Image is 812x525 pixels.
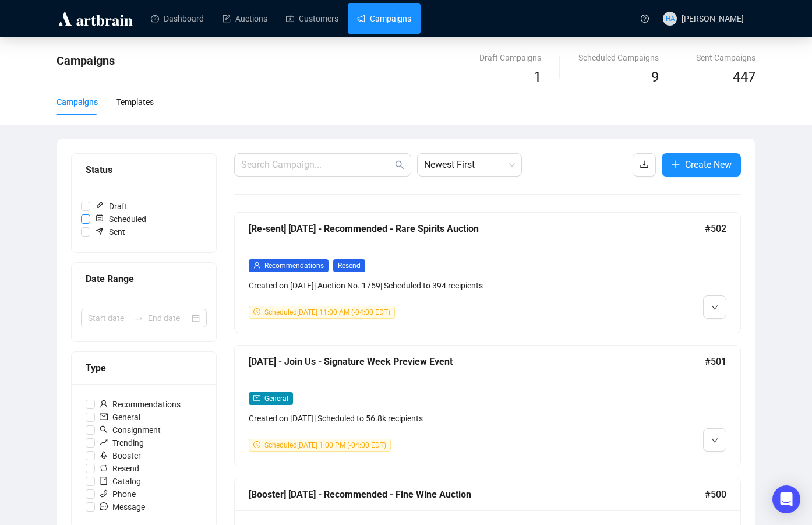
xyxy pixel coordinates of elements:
input: End date [148,312,189,325]
span: 447 [733,69,755,85]
span: download [640,160,649,169]
img: logo [57,9,135,28]
div: [Re-sent] [DATE] - Recommended - Rare Spirits Auction [249,221,705,236]
span: Trending [95,436,149,449]
span: HA [665,13,675,24]
span: down [711,304,718,311]
a: Auctions [223,3,267,34]
div: Draft Campaigns [479,51,541,64]
div: Templates [116,96,154,108]
span: Recommendations [264,262,324,270]
span: plus [671,160,680,169]
span: 9 [651,69,659,85]
span: Sent [90,225,130,238]
span: retweet [100,464,108,472]
div: Created on [DATE] | Auction No. 1759 | Scheduled to 394 recipients [249,279,605,292]
span: rocket [100,451,108,459]
span: swap-right [134,313,143,323]
span: mail [253,394,260,401]
span: user [100,400,108,408]
span: Catalog [95,475,146,488]
div: Created on [DATE] | Scheduled to 56.8k recipients [249,412,605,425]
span: #502 [705,221,726,236]
span: Consignment [95,424,165,436]
span: #500 [705,487,726,502]
div: Campaigns [57,96,98,108]
span: 1 [534,69,541,85]
span: Resend [333,259,365,272]
a: [DATE] - Join Us - Signature Week Preview Event#501mailGeneralCreated on [DATE]| Scheduled to 56.... [234,345,741,466]
input: Search Campaign... [241,158,393,172]
span: Draft [90,200,132,213]
span: clock-circle [253,441,260,448]
a: Customers [286,3,338,34]
div: Open Intercom Messenger [772,485,800,513]
span: mail [100,413,108,421]
span: General [95,411,145,424]
span: Booster [95,449,146,462]
button: Create New [662,153,741,177]
span: to [134,313,143,323]
span: General [264,394,288,403]
div: Type [86,361,202,375]
span: Newest First [424,154,515,176]
span: Message [95,501,150,513]
span: Recommendations [95,398,185,411]
a: [Re-sent] [DATE] - Recommended - Rare Spirits Auction#502userRecommendationsResendCreated on [DAT... [234,212,741,333]
div: [DATE] - Join Us - Signature Week Preview Event [249,354,705,369]
span: phone [100,489,108,498]
span: Create New [685,157,732,172]
span: Scheduled [90,213,151,225]
div: Scheduled Campaigns [578,51,659,64]
span: Resend [95,462,144,475]
span: question-circle [641,15,649,23]
a: Dashboard [151,3,204,34]
div: Status [86,163,202,177]
a: Campaigns [357,3,411,34]
input: Start date [88,312,129,325]
span: Phone [95,488,140,501]
div: [Booster] [DATE] - Recommended - Fine Wine Auction [249,487,705,502]
span: [PERSON_NAME] [682,14,744,23]
span: user [253,262,260,269]
div: Date Range [86,272,202,286]
span: message [100,502,108,510]
div: Sent Campaigns [696,51,755,64]
span: search [100,425,108,434]
span: down [711,437,718,444]
span: Scheduled [DATE] 1:00 PM (-04:00 EDT) [264,441,386,449]
span: #501 [705,354,726,369]
span: Scheduled [DATE] 11:00 AM (-04:00 EDT) [264,308,390,316]
span: Campaigns [57,54,115,68]
span: rise [100,438,108,446]
span: search [395,160,404,170]
span: book [100,477,108,485]
span: clock-circle [253,308,260,315]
